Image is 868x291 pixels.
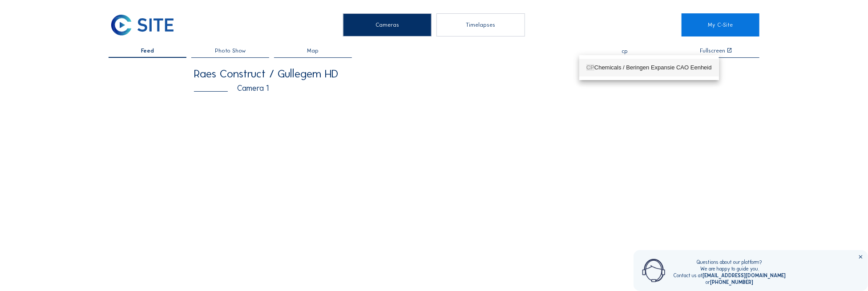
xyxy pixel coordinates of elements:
[674,279,786,286] div: or
[642,259,665,282] img: operator
[141,48,154,54] span: Feed
[674,259,786,266] div: Questions about our platform?
[674,272,786,279] div: Contact us at
[586,64,712,71] div: Chemicals / Beringen Expansie CAO Eenheid
[700,48,725,54] div: Fullscreen
[586,64,594,71] span: CP
[307,48,319,54] span: Map
[109,13,187,36] a: C-SITE Logo
[702,272,786,279] a: [EMAIL_ADDRESS][DOMAIN_NAME]
[682,13,760,36] a: My C-Site
[109,13,177,36] img: C-SITE Logo
[436,13,525,36] div: Timelapses
[215,48,246,54] span: Photo Show
[194,68,674,80] div: Raes Construct / Gullegem HD
[194,85,674,93] div: Camera 1
[674,266,786,272] div: We are happy to guide you.
[711,279,754,285] a: [PHONE_NUMBER]
[343,13,432,36] div: Cameras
